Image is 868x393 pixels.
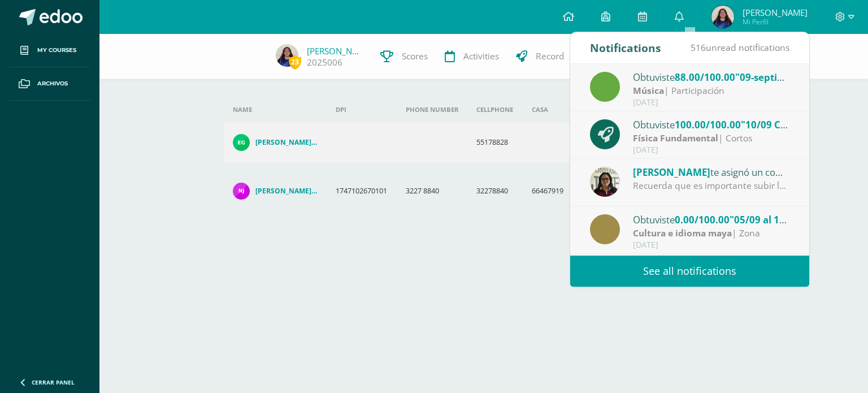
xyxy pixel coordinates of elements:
span: 100.00/100.00 [675,118,741,131]
strong: Música [633,84,664,97]
td: 32278840 [467,163,522,219]
th: Name [224,97,327,122]
div: te asignó un comentario en '05/09 al 11/09 Video de personaje destacado de [GEOGRAPHIC_DATA].' pa... [633,165,790,179]
div: Obtuviste en [633,117,790,132]
th: Phone number [397,97,468,122]
div: [DATE] [633,98,790,107]
span: 0.00/100.00 [675,213,730,226]
img: 640c8578897c69a860d57c0eba8c2a42.png [233,134,250,151]
span: Cerrar panel [32,378,75,386]
a: Scores [372,34,436,79]
td: 3227 8840 [397,163,468,219]
img: 5e2a02257ca037ed40bb5f213c4990c8.png [233,183,250,200]
span: My courses [37,46,76,55]
span: 88.00/100.00 [675,71,735,84]
span: [PERSON_NAME] [743,7,808,18]
a: My courses [9,34,90,67]
a: See all notifications [570,256,809,287]
img: c64be9d0b6a0f58b034d7201874f2d94.png [590,167,620,197]
span: [PERSON_NAME] [633,166,710,179]
img: 02fc95f1cea7a14427fa6a2cfa2f001c.png [276,44,298,67]
div: | Zona [633,227,790,240]
div: | Participación [633,84,790,97]
div: [DATE] [633,240,790,250]
strong: Física Fundamental [633,132,718,144]
span: Activities [463,50,499,62]
div: Obtuviste en [633,212,790,227]
span: Archivos [37,79,68,88]
td: 55178828 [467,122,522,163]
td: 66467919 [523,163,572,219]
a: [PERSON_NAME] [PERSON_NAME] Trinidad [233,134,318,151]
span: 23 [289,55,301,69]
h4: [PERSON_NAME] [PERSON_NAME] [255,187,318,196]
a: [PERSON_NAME] [307,45,363,57]
a: Archivos [9,67,90,101]
a: Record [507,34,572,79]
h4: [PERSON_NAME] [PERSON_NAME] Trinidad [255,138,318,147]
a: Activities [436,34,507,79]
span: unread notifications [691,41,789,54]
th: DPI [327,97,397,122]
th: Casa [523,97,572,122]
span: Record [536,50,564,62]
span: "10/09 Corto 1 Física" [741,118,841,131]
div: [DATE] [633,145,790,155]
span: Mi Perfil [743,17,808,27]
strong: Cultura e idioma maya [633,227,732,239]
span: 516 [691,41,706,54]
th: Cellphone [467,97,522,122]
td: 1747102670101 [327,163,397,219]
span: Scores [402,50,428,62]
div: Recuerda que es importante subir la evidencia de tu trabajo terminado a tiempo, tienes hasta el 1... [633,179,790,192]
div: | Cortos [633,132,790,145]
a: [PERSON_NAME] [PERSON_NAME] [233,183,318,200]
div: Obtuviste en [633,70,790,84]
a: 2025006 [307,57,342,68]
div: Notifications [590,32,661,63]
img: 02fc95f1cea7a14427fa6a2cfa2f001c.png [711,6,734,28]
